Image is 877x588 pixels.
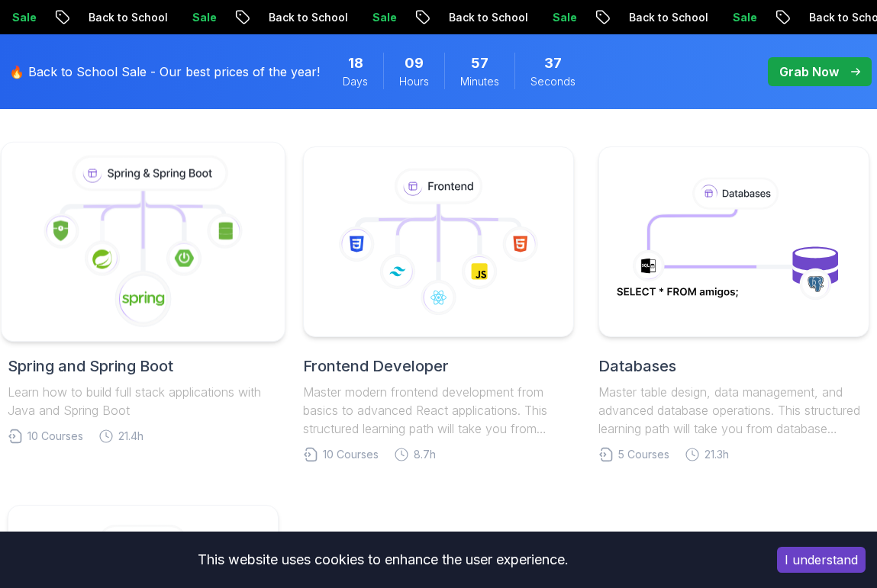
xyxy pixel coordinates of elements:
a: Frontend DeveloperMaster modern frontend development from basics to advanced React applications. ... [303,146,574,462]
h2: Frontend Developer [303,355,574,377]
p: Sale [179,10,228,25]
p: Back to School [256,10,360,25]
span: Hours [399,74,429,89]
a: Spring and Spring BootLearn how to build full stack applications with Java and Spring Boot10 Cour... [8,146,279,444]
span: 18 Days [348,53,363,74]
p: Grab Now [779,63,839,81]
p: Back to School [616,10,720,25]
p: Back to School [76,10,179,25]
p: Learn how to build full stack applications with Java and Spring Boot [8,383,279,419]
button: Accept cookies [777,547,866,573]
span: 9 Hours [405,53,424,74]
span: Seconds [530,74,576,89]
p: Sale [540,10,588,25]
span: 8.7h [414,447,436,462]
span: 5 Courses [618,447,669,462]
p: Sale [360,10,408,25]
span: 21.3h [705,447,729,462]
span: 10 Courses [323,447,379,462]
span: 10 Courses [27,429,83,444]
span: 57 Minutes [471,53,488,74]
span: Days [343,74,368,89]
p: Sale [720,10,769,25]
h2: Spring and Spring Boot [8,355,279,377]
p: Back to School [436,10,540,25]
p: Master table design, data management, and advanced database operations. This structured learning ... [598,383,869,438]
span: 21.4h [118,429,143,444]
h2: Databases [598,355,869,377]
span: Minutes [460,74,499,89]
div: This website uses cookies to enhance the user experience. [11,543,754,577]
span: 37 Seconds [544,53,562,74]
p: 🔥 Back to School Sale - Our best prices of the year! [9,63,320,81]
p: Master modern frontend development from basics to advanced React applications. This structured le... [303,383,574,438]
a: DatabasesMaster table design, data management, and advanced database operations. This structured ... [598,146,869,462]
